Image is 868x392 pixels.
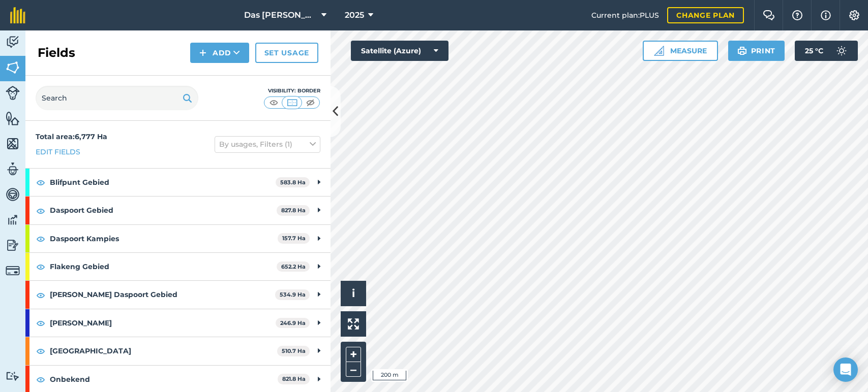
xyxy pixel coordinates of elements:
img: Four arrows, one pointing top left, one top right, one bottom right and the last bottom left [348,318,359,330]
img: svg+xml;base64,PD94bWwgdmVyc2lvbj0iMS4wIiBlbmNvZGluZz0idXRmLTgiPz4KPCEtLSBHZW5lcmF0b3I6IEFkb2JlIE... [6,35,20,50]
img: svg+xml;base64,PD94bWwgdmVyc2lvbj0iMS4wIiBlbmNvZGluZz0idXRmLTgiPz4KPCEtLSBHZW5lcmF0b3I6IEFkb2JlIE... [6,371,20,381]
div: Blifpunt Gebied583.8 Ha [25,169,331,196]
a: Change plan [667,7,744,23]
img: svg+xml;base64,PHN2ZyB4bWxucz0iaHR0cDovL3d3dy53My5vcmcvMjAwMC9zdmciIHdpZHRoPSIxOCIgaGVpZ2h0PSIyNC... [36,289,45,301]
img: fieldmargin Logo [10,7,25,23]
img: svg+xml;base64,PHN2ZyB4bWxucz0iaHR0cDovL3d3dy53My5vcmcvMjAwMC9zdmciIHdpZHRoPSI1MCIgaGVpZ2h0PSI0MC... [286,97,298,108]
strong: Total area : 6,777 Ha [36,132,107,141]
div: Visibility: Border [263,87,320,95]
img: svg+xml;base64,PHN2ZyB4bWxucz0iaHR0cDovL3d3dy53My5vcmcvMjAwMC9zdmciIHdpZHRoPSIxOCIgaGVpZ2h0PSIyNC... [36,345,45,357]
span: Current plan : PLUS [591,10,659,21]
img: svg+xml;base64,PD94bWwgdmVyc2lvbj0iMS4wIiBlbmNvZGluZz0idXRmLTgiPz4KPCEtLSBHZW5lcmF0b3I6IEFkb2JlIE... [6,238,20,253]
strong: Daspoort Kampies [50,225,278,252]
img: Two speech bubbles overlapping with the left bubble in the forefront [763,10,775,20]
img: svg+xml;base64,PHN2ZyB4bWxucz0iaHR0cDovL3d3dy53My5vcmcvMjAwMC9zdmciIHdpZHRoPSIxOSIgaGVpZ2h0PSIyNC... [737,45,747,57]
div: Open Intercom Messenger [833,357,858,382]
img: svg+xml;base64,PHN2ZyB4bWxucz0iaHR0cDovL3d3dy53My5vcmcvMjAwMC9zdmciIHdpZHRoPSI1NiIgaGVpZ2h0PSI2MC... [6,136,20,151]
img: svg+xml;base64,PD94bWwgdmVyc2lvbj0iMS4wIiBlbmNvZGluZz0idXRmLTgiPz4KPCEtLSBHZW5lcmF0b3I6IEFkb2JlIE... [6,212,20,227]
img: svg+xml;base64,PHN2ZyB4bWxucz0iaHR0cDovL3d3dy53My5vcmcvMjAwMC9zdmciIHdpZHRoPSIxOCIgaGVpZ2h0PSIyNC... [36,373,45,385]
img: Ruler icon [654,46,664,56]
button: – [346,362,361,377]
strong: Flakeng Gebied [50,253,277,280]
img: svg+xml;base64,PHN2ZyB4bWxucz0iaHR0cDovL3d3dy53My5vcmcvMjAwMC9zdmciIHdpZHRoPSIxOSIgaGVpZ2h0PSIyNC... [183,92,192,104]
strong: 246.9 Ha [280,319,306,326]
img: svg+xml;base64,PD94bWwgdmVyc2lvbj0iMS4wIiBlbmNvZGluZz0idXRmLTgiPz4KPCEtLSBHZW5lcmF0b3I6IEFkb2JlIE... [6,86,20,100]
img: svg+xml;base64,PHN2ZyB4bWxucz0iaHR0cDovL3d3dy53My5vcmcvMjAwMC9zdmciIHdpZHRoPSIxOCIgaGVpZ2h0PSIyNC... [36,317,45,329]
img: svg+xml;base64,PHN2ZyB4bWxucz0iaHR0cDovL3d3dy53My5vcmcvMjAwMC9zdmciIHdpZHRoPSI1NiIgaGVpZ2h0PSI2MC... [6,60,20,75]
a: Edit fields [36,146,80,157]
div: Daspoort Gebied827.8 Ha [25,197,331,224]
div: Daspoort Kampies157.7 Ha [25,225,331,252]
button: Print [728,41,785,61]
span: i [352,287,355,300]
img: svg+xml;base64,PHN2ZyB4bWxucz0iaHR0cDovL3d3dy53My5vcmcvMjAwMC9zdmciIHdpZHRoPSI1NiIgaGVpZ2h0PSI2MC... [6,111,20,126]
a: Set usage [255,43,318,63]
button: Satellite (Azure) [351,41,448,61]
img: svg+xml;base64,PD94bWwgdmVyc2lvbj0iMS4wIiBlbmNvZGluZz0idXRmLTgiPz4KPCEtLSBHZW5lcmF0b3I6IEFkb2JlIE... [6,264,20,278]
strong: 157.7 Ha [282,235,306,242]
button: 25 °C [795,41,858,61]
button: Add [190,43,249,63]
span: 2025 [345,9,364,21]
strong: 652.2 Ha [281,263,306,270]
input: Search [36,86,198,110]
strong: Daspoort Gebied [50,197,277,224]
img: svg+xml;base64,PD94bWwgdmVyc2lvbj0iMS4wIiBlbmNvZGluZz0idXRmLTgiPz4KPCEtLSBHZW5lcmF0b3I6IEFkb2JlIE... [831,41,852,61]
div: Flakeng Gebied652.2 Ha [25,253,331,280]
button: + [346,347,361,362]
img: svg+xml;base64,PHN2ZyB4bWxucz0iaHR0cDovL3d3dy53My5vcmcvMjAwMC9zdmciIHdpZHRoPSIxOCIgaGVpZ2h0PSIyNC... [36,205,45,217]
button: i [341,281,366,306]
img: svg+xml;base64,PHN2ZyB4bWxucz0iaHR0cDovL3d3dy53My5vcmcvMjAwMC9zdmciIHdpZHRoPSI1MCIgaGVpZ2h0PSI0MC... [304,97,317,108]
img: svg+xml;base64,PHN2ZyB4bWxucz0iaHR0cDovL3d3dy53My5vcmcvMjAwMC9zdmciIHdpZHRoPSIxOCIgaGVpZ2h0PSIyNC... [36,233,45,245]
img: svg+xml;base64,PHN2ZyB4bWxucz0iaHR0cDovL3d3dy53My5vcmcvMjAwMC9zdmciIHdpZHRoPSIxNyIgaGVpZ2h0PSIxNy... [821,9,831,21]
strong: 583.8 Ha [280,179,306,186]
strong: Blifpunt Gebied [50,169,276,196]
img: svg+xml;base64,PHN2ZyB4bWxucz0iaHR0cDovL3d3dy53My5vcmcvMjAwMC9zdmciIHdpZHRoPSI1MCIgaGVpZ2h0PSI0MC... [267,97,280,108]
img: A cog icon [848,10,860,20]
img: svg+xml;base64,PHN2ZyB4bWxucz0iaHR0cDovL3d3dy53My5vcmcvMjAwMC9zdmciIHdpZHRoPSIxOCIgaGVpZ2h0PSIyNC... [36,176,45,188]
img: svg+xml;base64,PHN2ZyB4bWxucz0iaHR0cDovL3d3dy53My5vcmcvMjAwMC9zdmciIHdpZHRoPSIxNCIgaGVpZ2h0PSIyNC... [199,47,206,59]
button: Measure [643,41,718,61]
img: svg+xml;base64,PD94bWwgdmVyc2lvbj0iMS4wIiBlbmNvZGluZz0idXRmLTgiPz4KPCEtLSBHZW5lcmF0b3I6IEFkb2JlIE... [6,187,20,202]
strong: 534.9 Ha [280,291,306,298]
img: svg+xml;base64,PHN2ZyB4bWxucz0iaHR0cDovL3d3dy53My5vcmcvMjAwMC9zdmciIHdpZHRoPSIxOCIgaGVpZ2h0PSIyNC... [36,260,45,273]
div: [PERSON_NAME] Daspoort Gebied534.9 Ha [25,281,331,308]
strong: [PERSON_NAME] Daspoort Gebied [50,281,275,308]
h2: Fields [38,45,75,61]
span: 25 ° C [805,41,823,61]
img: svg+xml;base64,PD94bWwgdmVyc2lvbj0iMS4wIiBlbmNvZGluZz0idXRmLTgiPz4KPCEtLSBHZW5lcmF0b3I6IEFkb2JlIE... [6,161,20,177]
strong: 821.8 Ha [282,375,306,382]
button: By usages, Filters (1) [215,136,320,152]
div: [GEOGRAPHIC_DATA]510.7 Ha [25,337,331,365]
div: [PERSON_NAME]246.9 Ha [25,309,331,337]
strong: 510.7 Ha [282,347,306,354]
strong: 827.8 Ha [281,207,306,214]
img: A question mark icon [791,10,803,20]
span: Das [PERSON_NAME] [244,9,317,21]
strong: [PERSON_NAME] [50,309,276,337]
strong: [GEOGRAPHIC_DATA] [50,337,277,365]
